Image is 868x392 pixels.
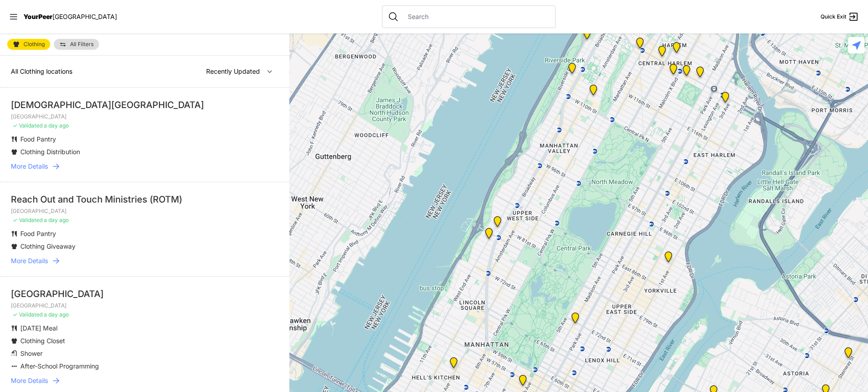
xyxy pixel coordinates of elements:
div: Manhattan [570,312,581,327]
div: 9th Avenue Drop-in Center [448,357,459,372]
div: Ford Hall [566,63,578,77]
span: All Filters [70,42,94,47]
div: East Harlem [694,66,706,81]
span: ✓ Validated [13,217,42,223]
div: The PILLARS – Holistic Recovery Support [634,38,646,52]
span: Food Pantry [20,135,56,143]
div: Manhattan [671,42,682,57]
span: a day ago [44,217,69,223]
span: ✓ Validated [13,311,42,318]
div: Manhattan [581,28,593,43]
span: More Details [11,162,48,171]
p: [GEOGRAPHIC_DATA] [11,208,278,215]
input: Search [402,12,550,21]
a: All Filters [54,39,99,50]
span: Quick Exit [821,13,846,20]
div: Manhattan [681,65,692,80]
a: Clothing [7,39,50,50]
span: ✓ Validated [13,122,42,129]
a: More Details [11,376,278,385]
span: [GEOGRAPHIC_DATA] [52,13,117,20]
p: [GEOGRAPHIC_DATA] [11,113,278,120]
a: More Details [11,256,278,265]
span: More Details [11,256,48,265]
span: YourPeer [24,13,52,20]
div: [DEMOGRAPHIC_DATA][GEOGRAPHIC_DATA] [11,99,278,111]
span: Clothing Giveaway [20,242,75,250]
span: Shower [20,349,42,357]
span: Clothing [24,42,45,47]
span: After-School Programming [20,362,99,370]
div: Uptown/Harlem DYCD Youth Drop-in Center [656,46,668,60]
span: More Details [11,376,48,385]
span: Food Pantry [20,230,56,237]
a: More Details [11,162,278,171]
span: a day ago [44,122,69,129]
span: Clothing Closet [20,337,65,345]
div: The Cathedral Church of St. John the Divine [588,85,599,99]
div: Main Location [720,92,731,106]
span: [DATE] Meal [20,324,57,332]
span: All Clothing locations [11,67,72,75]
div: Reach Out and Touch Ministries (ROTM) [11,193,278,206]
span: Clothing Distribution [20,148,80,156]
a: Quick Exit [821,11,859,22]
span: a day ago [44,311,69,318]
a: YourPeer[GEOGRAPHIC_DATA] [24,14,117,19]
p: [GEOGRAPHIC_DATA] [11,302,278,309]
div: [GEOGRAPHIC_DATA] [11,288,278,300]
div: Pathways Adult Drop-In Program [492,216,503,231]
div: Avenue Church [663,251,674,266]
